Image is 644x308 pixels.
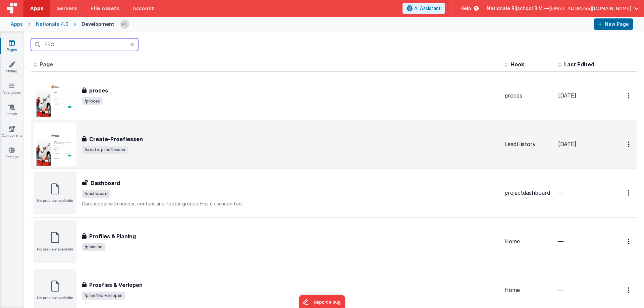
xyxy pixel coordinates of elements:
img: f1d78738b441ccf0e1fcb79415a71bae [120,19,129,29]
span: — [558,287,563,293]
span: Help [461,5,471,12]
div: Nationale 4.0 [36,21,68,27]
h3: Dashboard [91,179,120,187]
div: Development [82,21,114,27]
button: Nationale Rijschool B.V. — [EMAIL_ADDRESS][DOMAIN_NAME] [487,5,639,12]
span: /create-proeflessen [82,146,128,154]
span: Last Edited [564,61,594,68]
p: Card modal with header, content and footer groups. Has close icon too [82,200,499,207]
span: File Assets [91,5,119,12]
span: Hook [511,61,524,68]
span: /proces [82,97,103,105]
span: Page [40,61,53,68]
span: Apps [30,5,43,12]
button: New Page [594,18,633,30]
span: — [558,189,563,196]
div: Home [504,238,553,245]
button: Options [624,137,635,151]
button: AI Assistant [402,3,445,14]
button: Options [624,283,635,297]
h3: Proefles & Verlopen [89,281,143,289]
h3: Create-Proeflessen [89,135,143,143]
div: Apps [11,21,23,27]
h3: proces [89,86,108,95]
span: [EMAIL_ADDRESS][DOMAIN_NAME] [549,5,631,12]
div: LeadHistory [504,140,553,148]
span: — [558,238,563,245]
span: [DATE] [558,92,576,99]
span: [DATE] [558,141,576,147]
button: Options [624,186,635,200]
span: /planning [82,243,105,251]
span: /dashboard [82,190,110,198]
div: projectdashboard [504,189,553,197]
div: Home [504,286,553,294]
button: Options [624,235,635,248]
button: Options [624,89,635,103]
span: AI Assistant [414,5,441,12]
h3: Profiles & Planing [89,232,136,240]
input: Search pages, id's ... [31,38,138,51]
div: proces [504,92,553,100]
span: /proefles-verlopen [82,292,125,300]
span: Servers [57,5,77,12]
span: Nationale Rijschool B.V. — [487,5,549,12]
